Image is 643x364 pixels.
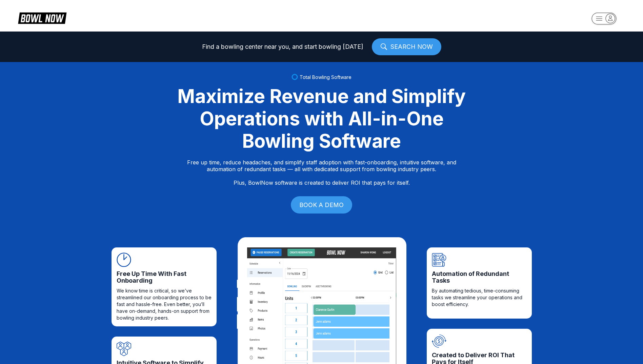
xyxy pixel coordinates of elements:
a: SEARCH NOW [372,38,441,55]
span: Free Up Time With Fast Onboarding [117,270,212,284]
span: We know time is critical, so we’ve streamlined our onboarding process to be fast and hassle-free.... [117,287,212,321]
a: BOOK A DEMO [291,196,352,214]
span: By automating tedious, time-consuming tasks we streamline your operations and boost efficiency. [432,287,527,308]
div: Maximize Revenue and Simplify Operations with All-in-One Bowling Software [169,85,474,152]
span: Automation of Redundant Tasks [432,270,527,284]
span: Total Bowling Software [300,74,351,80]
span: Find a bowling center near you, and start bowling [DATE] [202,43,363,50]
p: Free up time, reduce headaches, and simplify staff adoption with fast-onboarding, intuitive softw... [187,159,456,186]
